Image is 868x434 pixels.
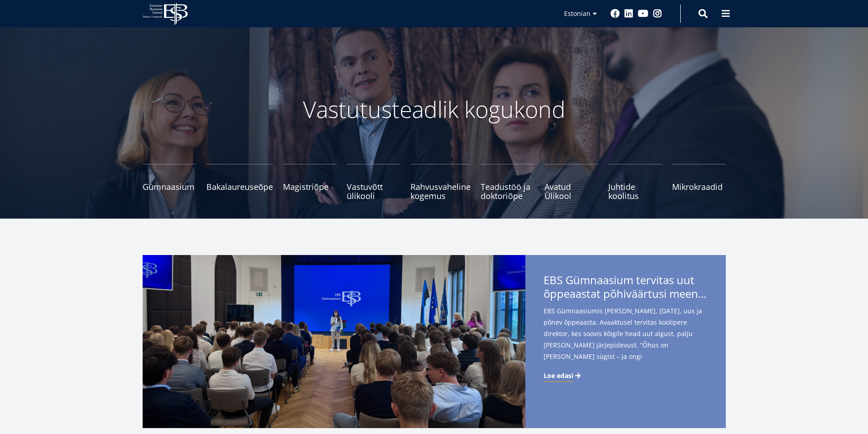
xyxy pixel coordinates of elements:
[206,182,273,191] span: Bakalaureuseõpe
[347,182,401,200] span: Vastuvõtt ülikooli
[624,9,633,18] a: Linkedin
[481,164,534,200] a: Teadustöö ja doktoriõpe
[206,164,273,200] a: Bakalaureuseõpe
[544,273,708,303] span: EBS Gümnaasium tervitas uut
[411,164,471,200] a: Rahvusvaheline kogemus
[544,305,708,377] span: EBS Gümnaasiumis [PERSON_NAME], [DATE], uus ja põnev õppeaasta. Avaaktusel tervitas koolipere dir...
[283,182,337,191] span: Magistriõpe
[544,182,598,200] span: Avatud Ülikool
[411,182,471,200] span: Rahvusvaheline kogemus
[193,96,676,123] p: Vastutusteadlik kogukond
[347,164,401,200] a: Vastuvõtt ülikooli
[653,9,662,18] a: Instagram
[143,182,196,191] span: Gümnaasium
[143,164,196,200] a: Gümnaasium
[544,287,708,301] span: õppeaastat põhiväärtusi meenutades
[544,371,573,380] span: Loe edasi
[611,9,620,18] a: Facebook
[544,164,598,200] a: Avatud Ülikool
[638,9,648,18] a: Youtube
[544,371,582,380] a: Loe edasi
[608,182,662,200] span: Juhtide koolitus
[608,164,662,200] a: Juhtide koolitus
[283,164,337,200] a: Magistriõpe
[672,182,726,191] span: Mikrokraadid
[481,182,534,200] span: Teadustöö ja doktoriõpe
[143,255,525,428] img: a
[672,164,726,200] a: Mikrokraadid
